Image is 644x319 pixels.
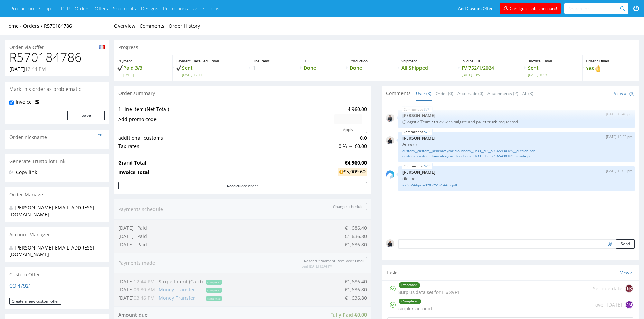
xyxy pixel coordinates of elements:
span: [DATE] [123,72,169,77]
img: regular_mini_magick20250217-67-ufcnb1.jpg [386,114,394,122]
a: Comments [140,17,164,34]
img: icon-invoice-flag.svg [34,98,40,105]
span: Comments [386,90,411,97]
p: Production [350,58,394,63]
img: fr-79a39793efbf8217efbbc840e1b2041fe995363a5f12f0c01dd4d1462e5eb842.png [99,45,105,49]
div: [PERSON_NAME][EMAIL_ADDRESS][DOMAIN_NAME] [9,244,100,258]
img: delete.png [597,169,601,173]
a: Shipped [39,5,56,12]
strong: Invoice Total [118,169,149,176]
a: All (3) [522,86,533,101]
h1: R570184786 [9,50,105,64]
div: [PERSON_NAME][EMAIL_ADDRESS][DOMAIN_NAME] [9,204,100,218]
p: [DATE] 13:02 pm [606,168,633,173]
p: [DATE] 15:52 pm [606,134,633,139]
p: [DATE] 15:48 pm [606,112,633,117]
p: Sent [176,65,246,77]
a: CO.47921 [9,282,31,289]
span: Tasks [386,269,399,276]
a: Designs [141,5,158,12]
img: delete.png [597,134,601,139]
a: User (3) [416,86,432,101]
button: Send [616,239,635,249]
strong: Grand Total [118,159,146,166]
div: Surplus data set for LI#SVPI [398,281,459,297]
figcaption: AM [626,301,633,308]
div: Generate Trustpilot Link [5,154,109,169]
span: [DATE] 13:51 [462,72,521,77]
p: Yes [586,65,636,72]
td: 4,960.00 [328,105,367,113]
a: Production [10,5,34,12]
p: [PERSON_NAME] [402,135,631,141]
span: 12:44 PM [25,66,46,72]
a: View all [620,270,635,276]
p: “Invoice” Email [528,58,579,63]
a: Orders [75,5,90,12]
p: DTP [304,58,343,63]
a: Automatic (0) [457,86,483,101]
a: R570184786 [44,22,72,29]
p: FV 752/1/2024 [462,65,521,77]
p: 1 [253,65,296,72]
a: custom__custom__kencalveyracicloudcom__HXCI__d0__oR365430189__outside.pdf [402,148,631,153]
a: SVPI [424,163,431,169]
p: [PERSON_NAME] [402,113,631,118]
div: Order nickname [5,130,109,145]
div: €5,009.60 [338,168,367,176]
a: Order (0) [436,86,453,101]
span: [DATE] 16:30 [528,72,579,77]
a: Home [5,22,23,29]
p: [DATE] [9,66,46,73]
a: Attachments (2) [487,86,518,101]
p: Line Items [253,58,296,63]
p: @logistic Team : truck with tailgate and pallet truck requested [402,119,631,124]
td: Add promo code [118,113,328,125]
td: additional_customs [118,134,328,142]
div: Order Manager [5,187,109,202]
a: Copy link [16,169,37,176]
p: dieline [402,176,631,181]
button: Apply [330,126,367,133]
a: Jobs [210,5,219,12]
td: 1 Line Item (Net Total) [118,105,328,113]
a: Promotions [163,5,188,12]
p: Paid 3/3 [117,65,169,77]
a: Users [193,5,206,12]
a: SVPI [424,129,431,135]
p: Invoice PDF [462,58,521,63]
a: Order History [169,17,200,34]
strong: €4,960.00 [345,159,367,166]
span: [DATE] 12:44 [182,72,246,77]
p: [PERSON_NAME] [402,170,631,175]
div: surplus amount [398,297,432,313]
a: Orders [23,22,44,29]
img: delete.png [597,112,601,116]
input: Search for... [568,3,621,14]
p: Order fulfilled [586,58,636,63]
td: 0 % → €0.00 [328,142,367,150]
p: All Shipped [401,65,455,72]
a: Overview [114,17,135,34]
p: Artwork [402,142,631,147]
a: Edit [97,132,105,138]
a: Create a new custom offer [9,298,61,305]
button: Recalculate order [118,182,367,189]
div: Custom Offer [5,267,109,282]
div: Account Manager [5,227,109,242]
p: Done [304,65,343,72]
a: Configure sales account! [500,3,561,14]
td: Tax rates [118,142,328,150]
label: Invoice [16,98,32,105]
td: 0.0 [328,134,367,142]
a: Offers [95,5,108,12]
div: Order via Offer [5,40,109,51]
figcaption: NK [626,285,633,292]
a: View all (3) [614,91,635,96]
span: Configure sales account! [510,6,557,11]
button: Save [67,111,105,120]
p: Payment [117,58,169,63]
a: Shipments [113,5,136,12]
p: Shipment [401,58,455,63]
a: Add Custom Offer [454,3,496,14]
